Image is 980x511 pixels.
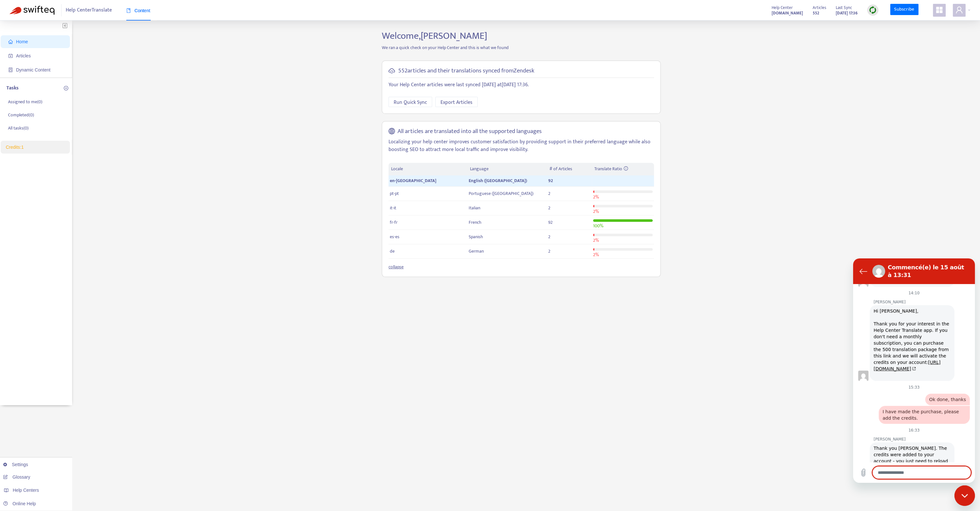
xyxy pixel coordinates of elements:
[593,222,603,230] span: 100 %
[8,125,29,131] p: All tasks ( 0 )
[377,44,666,51] p: We ran a quick check on your Help Center and this is what we found
[390,247,395,255] span: de
[8,98,42,105] p: Assigned to me ( 0 )
[390,177,436,184] span: en-[GEOGRAPHIC_DATA]
[440,98,473,106] span: Export Articles
[813,4,826,11] span: Articles
[390,190,399,197] span: pt-pt
[469,233,483,240] span: Spanish
[3,501,36,506] a: Online Help
[10,6,54,15] img: Swifteq
[382,28,487,44] span: Welcome, [PERSON_NAME]
[389,138,654,154] p: Localizing your help center improves customer satisfaction by providing support in their preferre...
[593,237,599,244] span: 2 %
[548,219,553,226] span: 92
[593,193,599,201] span: 2 %
[6,145,24,150] a: Credits:1
[389,128,395,135] span: global
[836,10,858,17] strong: [DATE] 17:36
[955,6,963,14] span: user
[469,190,533,197] span: Portuguese ([GEOGRAPHIC_DATA])
[548,233,550,240] span: 2
[3,474,30,480] a: Glossary
[469,247,484,255] span: German
[394,98,427,106] span: Run Quick Sync
[389,263,404,271] a: collapse
[547,163,592,175] th: # of Articles
[435,97,478,107] button: Export Articles
[467,163,547,175] th: Language
[66,4,112,16] span: Help Center Translate
[6,84,19,92] p: Tasks
[469,219,482,226] span: French
[869,6,877,14] img: sync.dc5367851b00ba804db3.png
[594,165,651,172] div: Translate Ratio
[772,9,803,17] a: [DOMAIN_NAME]
[836,4,852,11] span: Last Sync
[389,68,395,74] span: cloud-sync
[469,204,480,212] span: Italian
[8,54,13,58] span: account-book
[8,39,13,44] span: home
[390,219,398,226] span: fr-fr
[954,485,975,506] iframe: Bouton de lancement de la fenêtre de messagerie, conversation en cours
[593,251,599,258] span: 2 %
[8,112,34,118] p: Completed ( 0 )
[593,208,599,215] span: 2 %
[548,190,550,197] span: 2
[16,67,50,72] span: Dynamic Content
[389,97,432,107] button: Run Quick Sync
[548,177,553,184] span: 92
[64,86,68,90] span: plus-circle
[390,233,399,240] span: es-es
[548,204,550,212] span: 2
[853,258,975,483] iframe: Fenêtre de messagerie
[398,67,534,75] h5: 552 articles and their translations synced from Zendesk
[813,10,819,17] strong: 552
[16,39,28,44] span: Home
[389,163,467,175] th: Locale
[389,81,654,89] p: Your Help Center articles were last synced [DATE] at [DATE] 17:36 .
[13,488,39,493] span: Help Centers
[8,68,13,72] span: container
[469,177,527,184] span: English ([GEOGRAPHIC_DATA])
[3,462,28,467] a: Settings
[398,128,542,135] h5: All articles are translated into all the supported languages
[126,8,131,13] span: book
[935,6,943,14] span: appstore
[890,4,918,15] a: Subscribe
[548,247,550,255] span: 2
[772,4,793,11] span: Help Center
[126,8,150,13] span: Content
[16,53,31,58] span: Articles
[390,204,396,212] span: it-it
